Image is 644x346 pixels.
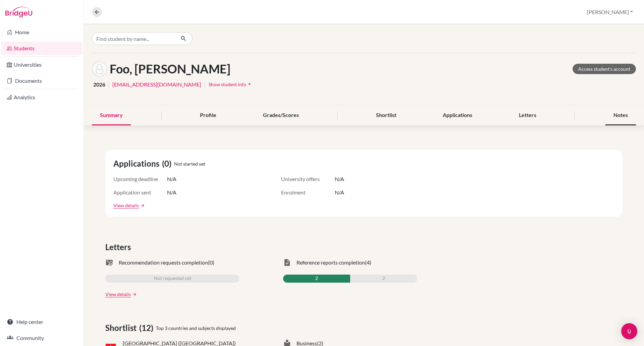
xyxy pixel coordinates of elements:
span: | [204,80,206,89]
a: Universities [1,58,82,71]
span: Not started yet [174,160,205,167]
span: Reference reports completion [297,258,365,267]
h1: Foo, [PERSON_NAME] [110,62,230,76]
span: Applications [113,158,162,170]
span: Letters [105,241,133,253]
a: View details [105,291,131,298]
span: N/A [335,175,344,183]
span: Application sent [113,188,167,196]
span: 2 [382,275,385,283]
button: [PERSON_NAME] [584,6,636,18]
span: task [283,258,291,267]
span: N/A [167,188,176,196]
div: Profile [192,106,224,125]
span: (0) [208,258,214,267]
span: N/A [167,175,176,183]
div: Summary [92,106,131,125]
div: Letters [511,106,544,125]
div: Grades/Scores [255,106,307,125]
span: | [108,80,110,89]
span: mark_email_read [105,258,113,267]
span: Shortlist [105,322,139,334]
span: (4) [365,258,371,267]
span: Not requested yet [154,275,191,283]
a: Home [1,25,82,39]
div: Applications [435,106,480,125]
span: Enrolment [281,188,335,196]
a: Access student's account [573,64,636,74]
img: Sheryl Foo's avatar [92,61,107,76]
div: Shortlist [368,106,405,125]
span: 2026 [93,80,105,89]
input: Find student by name... [92,32,175,45]
span: (0) [162,158,174,170]
a: Help center [1,315,82,329]
span: Top 3 countries and subjects displayed [156,325,236,332]
div: Notes [605,106,636,125]
img: Bridge-U [5,7,32,17]
a: Community [1,331,82,345]
a: View details [113,202,139,209]
a: Students [1,42,82,55]
span: (12) [139,322,156,334]
a: [EMAIL_ADDRESS][DOMAIN_NAME] [112,80,201,89]
div: Open Intercom Messenger [621,323,637,339]
a: arrow_forward [139,203,145,208]
span: 2 [315,275,318,283]
i: arrow_drop_down [246,81,253,88]
a: arrow_forward [131,292,137,297]
span: Upcoming deadline [113,175,167,183]
a: Documents [1,74,82,88]
span: Show student info [209,81,246,87]
button: Show student infoarrow_drop_down [208,79,253,90]
span: University offers [281,175,335,183]
a: Analytics [1,91,82,104]
span: N/A [335,188,344,196]
span: Recommendation requests completion [119,258,208,267]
